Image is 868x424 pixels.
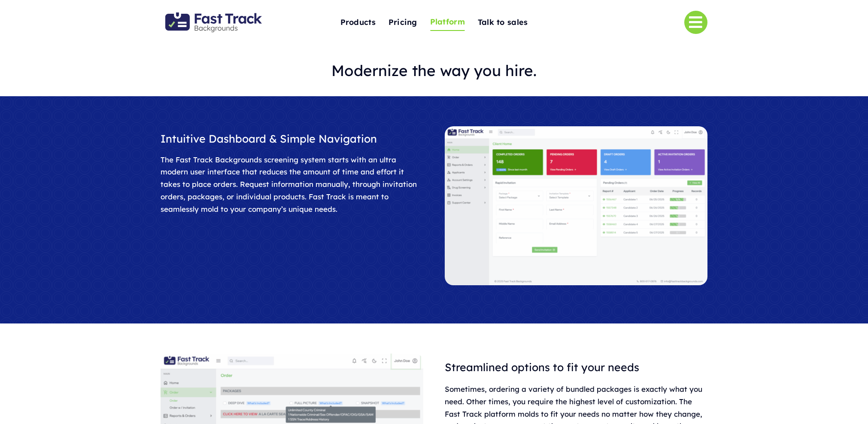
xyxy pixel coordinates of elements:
[340,16,376,29] span: Products
[297,1,571,44] nav: One Page
[430,15,465,29] span: Platform
[161,353,423,362] a: Order Package Selection
[445,126,707,285] img: Fast Track Backgrounds Customer Dashboard
[388,13,417,32] a: Pricing
[445,125,707,134] a: Fast Track Backgrounds Customer Dashboard Example
[478,13,528,32] a: Talk to sales
[388,16,417,29] span: Pricing
[165,12,262,21] a: Fast Track Backgrounds Logo
[161,155,417,214] span: The Fast Track Backgrounds screening system starts with an ultra modern user interface that reduc...
[445,358,707,377] p: Streamlined options to fit your needs
[161,131,423,147] h1: Intuitive Dashboard & Simple Navigation
[165,12,262,32] img: Fast Track Backgrounds Logo
[161,62,707,79] h1: Modernize the way you hire.
[430,14,465,31] a: Platform
[478,16,528,29] span: Talk to sales
[684,11,707,34] a: Link to #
